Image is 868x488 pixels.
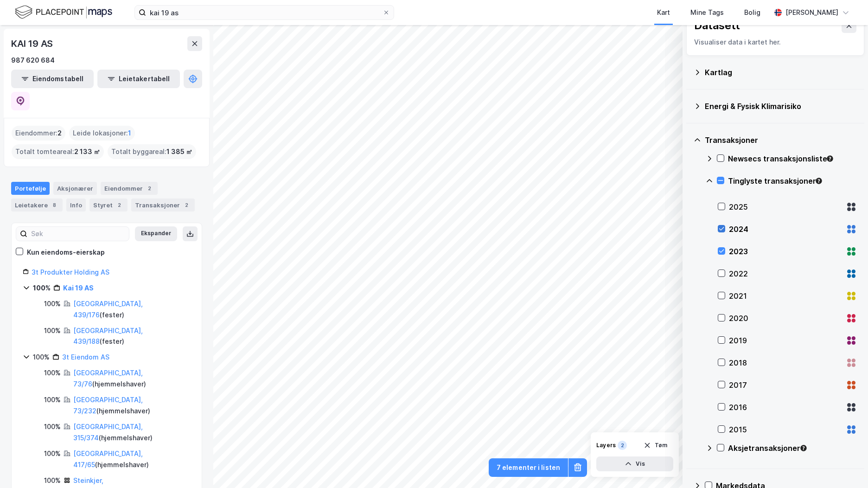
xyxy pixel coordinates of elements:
div: 2017 [729,379,842,391]
div: ( hjemmelshaver ) [73,421,191,443]
button: Eiendomstabell [11,70,94,88]
input: Søk på adresse, matrikkel, gårdeiere, leietakere eller personer [146,6,383,19]
div: Tooltip anchor [815,177,823,185]
button: Tøm [638,438,673,453]
div: Leide lokasjoner : [69,126,135,141]
div: 100% [33,283,51,294]
img: logo.f888ab2527a4732fd821a326f86c7f29.svg [15,4,112,20]
div: Eiendommer [101,182,158,195]
div: Leietakere [11,199,63,212]
div: Info [66,199,86,212]
div: Eiendommer : [12,126,65,141]
div: 2021 [729,290,842,302]
div: 2025 [729,201,842,212]
div: Visualiser data i kartet her. [694,37,856,48]
span: 2 133 ㎡ [74,146,100,157]
div: Layers [596,442,616,449]
div: Transaksjoner [131,199,195,212]
div: Aksjonærer [53,182,97,195]
button: Vis [596,456,673,471]
div: Energi & Fysisk Klimarisiko [705,101,857,112]
div: 987 620 684 [11,55,55,66]
div: 2020 [729,313,842,324]
div: 100% [44,448,61,459]
div: Bolig [744,7,760,18]
div: 100% [44,421,61,432]
div: 2024 [729,224,842,235]
div: ( hjemmelshaver ) [73,394,191,417]
div: Totalt byggareal : [108,144,196,159]
div: ( fester ) [73,325,191,347]
div: 2018 [729,357,842,368]
div: Datasett [694,18,740,33]
a: [GEOGRAPHIC_DATA], 439/176 [73,300,143,319]
a: [GEOGRAPHIC_DATA], 315/374 [73,423,143,442]
div: ( hjemmelshaver ) [73,367,191,390]
div: 2 [182,200,191,210]
div: 100% [44,298,61,309]
span: 2 [57,128,62,139]
div: 8 [50,200,59,210]
div: Kun eiendoms-eierskap [27,247,105,258]
div: Tooltip anchor [826,154,834,163]
div: 2015 [729,424,842,435]
div: Tinglyste transaksjoner [728,175,857,186]
div: 2 [618,441,627,450]
button: Leietakertabell [97,70,180,88]
div: ( fester ) [73,298,191,321]
div: Mine Tags [690,7,724,18]
div: Totalt tomteareal : [12,144,104,159]
div: Transaksjoner [705,135,857,146]
div: 2022 [729,268,842,279]
div: Kartlag [705,67,857,78]
a: [GEOGRAPHIC_DATA], 73/76 [73,369,143,388]
a: Kai 19 AS [63,284,94,292]
div: 100% [44,394,61,405]
div: 2019 [729,335,842,346]
a: [GEOGRAPHIC_DATA], 73/232 [73,396,143,415]
div: 2 [115,200,124,210]
span: 1 [128,128,131,139]
a: [GEOGRAPHIC_DATA], 439/188 [73,327,143,346]
input: Søk [27,227,129,241]
div: [PERSON_NAME] [785,7,838,18]
div: Newsecs transaksjonsliste [728,153,857,164]
div: 100% [44,325,61,336]
a: 3t Produkter Holding AS [32,268,109,276]
span: 1 385 ㎡ [166,146,192,157]
div: 2023 [729,246,842,257]
div: Aksjetransaksjoner [728,443,857,454]
div: Kontrollprogram for chat [822,443,868,488]
a: [GEOGRAPHIC_DATA], 417/65 [73,449,143,469]
a: 3t Eiendom AS [62,353,109,361]
iframe: Chat Widget [822,443,868,488]
div: KAI 19 AS [11,36,55,51]
div: Portefølje [11,182,50,195]
div: ( hjemmelshaver ) [73,448,191,470]
div: Tooltip anchor [799,444,808,452]
div: 100% [44,367,61,379]
div: 2 [145,184,154,193]
button: 7 elementer i listen [489,458,568,477]
div: Styret [89,199,128,212]
div: 2016 [729,402,842,413]
div: 100% [44,475,61,486]
button: Ekspander [135,226,177,241]
div: Kart [657,7,670,18]
div: 100% [33,352,50,363]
